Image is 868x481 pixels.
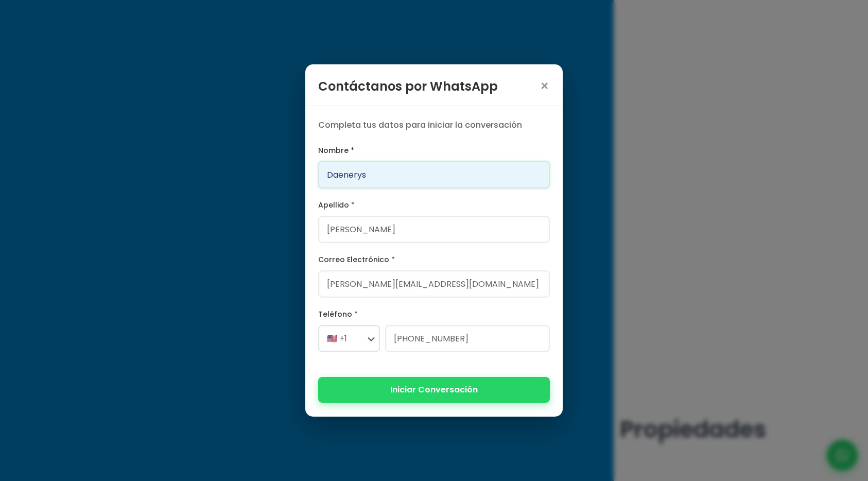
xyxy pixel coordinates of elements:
[318,77,498,95] h3: Contáctanos por WhatsApp
[318,199,550,212] label: Apellido *
[318,253,550,266] label: Correo Electrónico *
[318,144,550,157] label: Nombre *
[540,79,550,94] span: ×
[318,119,550,131] p: Completa tus datos para iniciar la conversación
[318,308,550,321] label: Teléfono *
[385,325,550,352] input: 123-456-7890
[318,377,550,402] button: Iniciar Conversación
